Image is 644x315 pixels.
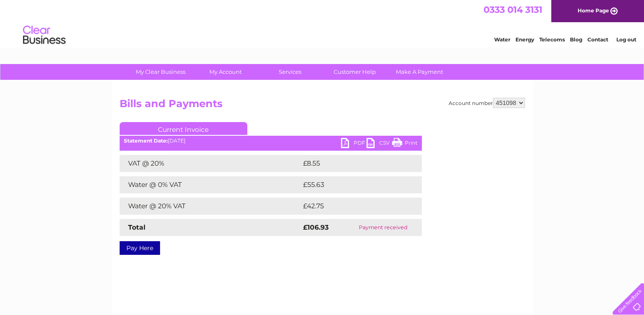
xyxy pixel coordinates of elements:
a: Pay Here [120,241,160,255]
h2: Bills and Payments [120,98,525,114]
a: Contact [587,36,608,43]
a: Log out [616,36,636,43]
a: Current Invoice [120,122,247,135]
a: Print [392,138,418,150]
strong: Total [128,223,146,231]
a: PDF [341,138,366,150]
a: Energy [515,36,534,43]
a: CSV [366,138,392,150]
img: logo.png [23,22,66,48]
a: Telecoms [539,36,565,43]
a: 0333 014 3131 [484,4,542,15]
div: Account number [449,98,525,108]
td: Payment received [344,219,422,236]
td: Water @ 0% VAT [120,176,301,193]
td: Water @ 20% VAT [120,198,301,215]
td: £55.63 [301,176,404,193]
td: £42.75 [301,198,404,215]
div: Clear Business is a trading name of Verastar Limited (registered in [GEOGRAPHIC_DATA] No. 3667643... [121,5,524,41]
a: Customer Help [320,64,390,80]
a: My Clear Business [126,64,196,80]
a: Blog [570,36,582,43]
td: £8.55 [301,155,402,172]
b: Statement Date: [124,137,168,144]
a: Make A Payment [384,64,455,80]
strong: £106.93 [303,223,329,231]
a: My Account [190,64,260,80]
a: Water [494,36,510,43]
a: Services [255,64,325,80]
td: VAT @ 20% [120,155,301,172]
div: [DATE] [120,138,422,144]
